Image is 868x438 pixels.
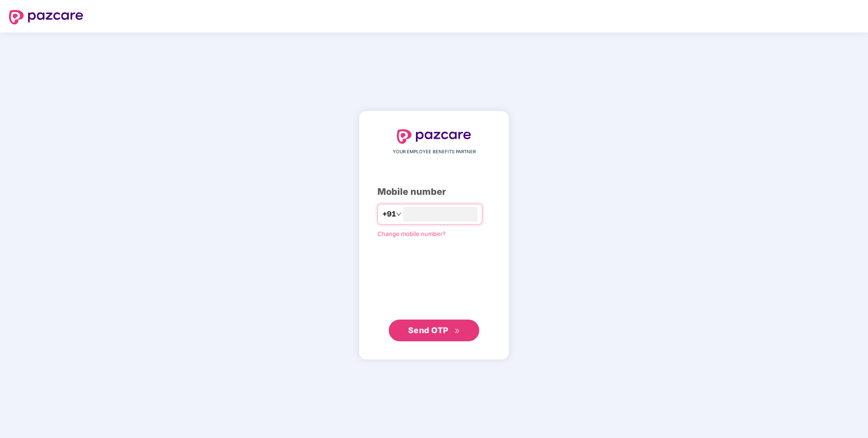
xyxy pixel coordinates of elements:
[389,320,479,341] button: Send OTPdouble-right
[9,10,83,24] img: logo
[397,129,471,144] img: logo
[382,208,396,220] span: +91
[393,148,476,155] span: YOUR EMPLOYEE BENEFITS PARTNER
[408,325,448,335] span: Send OTP
[396,212,401,217] span: down
[377,230,446,237] a: Change mobile number?
[454,328,460,334] span: double-right
[377,185,491,199] div: Mobile number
